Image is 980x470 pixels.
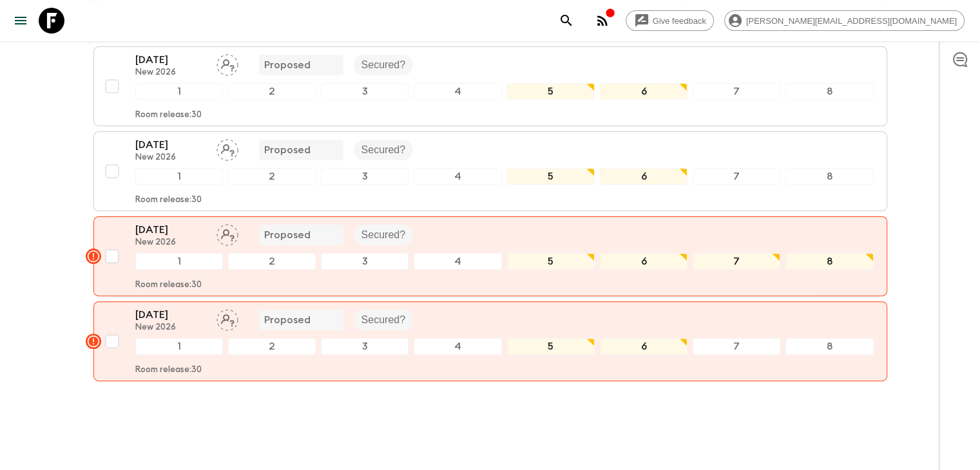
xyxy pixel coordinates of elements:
[600,168,687,185] div: 6
[600,253,687,270] div: 6
[414,83,501,100] div: 4
[8,8,34,33] button: menu
[553,8,579,33] button: search adventures
[321,168,408,185] div: 3
[228,83,316,100] div: 2
[361,142,406,158] p: Secured?
[135,307,206,323] p: [DATE]
[354,225,414,245] div: Secured?
[135,137,206,153] p: [DATE]
[785,168,873,185] div: 8
[135,153,206,163] p: New 2026
[414,338,501,355] div: 4
[135,253,223,270] div: 1
[216,228,238,238] span: Assign pack leader
[785,338,873,355] div: 8
[264,142,311,158] p: Proposed
[135,280,202,290] p: Room release: 30
[414,168,501,185] div: 4
[216,143,238,153] span: Assign pack leader
[135,52,206,68] p: [DATE]
[135,110,202,120] p: Room release: 30
[135,195,202,205] p: Room release: 30
[414,253,501,270] div: 4
[321,253,408,270] div: 3
[693,168,780,185] div: 7
[354,140,414,160] div: Secured?
[361,312,406,328] p: Secured?
[135,338,223,355] div: 1
[228,168,316,185] div: 2
[785,253,873,270] div: 8
[135,365,202,375] p: Room release: 30
[600,83,687,100] div: 6
[724,10,965,31] div: [PERSON_NAME][EMAIL_ADDRESS][DOMAIN_NAME]
[135,168,223,185] div: 1
[93,216,887,296] button: [DATE]New 2026Assign pack leaderProposedSecured?12345678Room release:30
[135,222,206,238] p: [DATE]
[93,301,887,381] button: [DATE]New 2026Assign pack leaderProposedSecured?12345678Room release:30
[507,338,595,355] div: 5
[507,253,595,270] div: 5
[361,57,406,73] p: Secured?
[228,253,316,270] div: 2
[507,83,595,100] div: 5
[93,46,887,126] button: [DATE]New 2026Assign pack leaderProposedSecured?12345678Room release:30
[693,338,780,355] div: 7
[626,10,714,31] a: Give feedback
[321,83,408,100] div: 3
[354,310,414,330] div: Secured?
[739,16,964,26] span: [PERSON_NAME][EMAIL_ADDRESS][DOMAIN_NAME]
[135,238,206,248] p: New 2026
[264,227,311,243] p: Proposed
[216,58,238,68] span: Assign pack leader
[135,68,206,78] p: New 2026
[785,83,873,100] div: 8
[135,323,206,333] p: New 2026
[264,57,311,73] p: Proposed
[228,338,316,355] div: 2
[135,83,223,100] div: 1
[507,168,595,185] div: 5
[693,83,780,100] div: 7
[646,16,713,26] span: Give feedback
[354,55,414,75] div: Secured?
[264,312,311,328] p: Proposed
[216,313,238,323] span: Assign pack leader
[93,131,887,211] button: [DATE]New 2026Assign pack leaderProposedSecured?12345678Room release:30
[600,338,687,355] div: 6
[321,338,408,355] div: 3
[693,253,780,270] div: 7
[361,227,406,243] p: Secured?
